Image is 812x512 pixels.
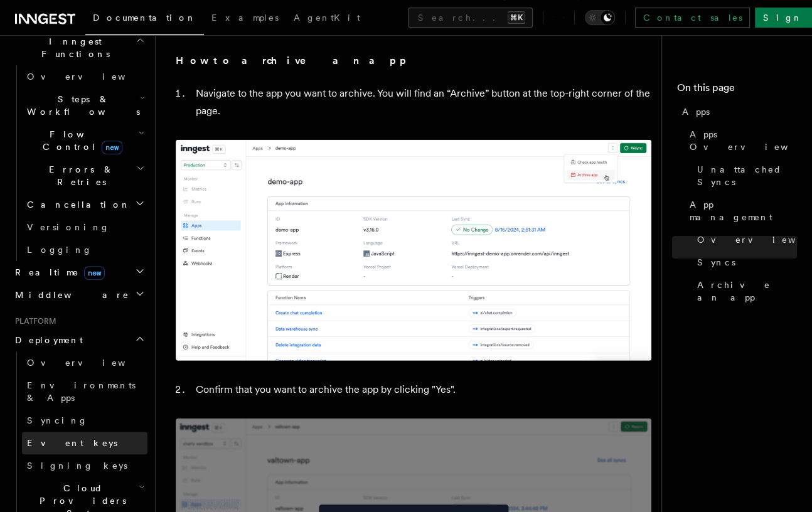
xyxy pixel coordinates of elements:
a: Versioning [22,216,147,238]
span: Syncs [697,256,735,269]
a: Logging [22,238,147,261]
a: Contact sales [635,8,750,28]
a: Syncs [692,251,797,274]
a: Event keys [22,432,147,454]
a: Apps Overview [685,123,797,158]
span: Unattached Syncs [697,163,797,188]
h4: On this page [677,80,797,100]
span: Documentation [93,13,196,23]
a: Environments & Apps [22,374,147,409]
a: Documentation [85,4,204,35]
span: Errors & Retries [22,163,136,188]
button: Flow Controlnew [22,123,147,158]
a: AgentKit [286,4,368,34]
button: Search...⌘K [408,8,533,28]
span: Archive an app [697,279,797,304]
div: Inngest Functions [10,65,147,261]
a: Unattached Syncs [692,158,797,193]
button: Steps & Workflows [22,88,147,123]
a: App management [685,193,797,228]
span: Apps [682,105,710,118]
button: Realtimenew [10,261,147,284]
span: Environments & Apps [27,380,136,403]
span: Versioning [27,222,110,232]
button: Toggle dark mode [585,10,615,25]
span: Steps & Workflows [22,93,140,118]
span: Deployment [10,334,83,346]
span: new [84,266,105,280]
a: Overview [22,65,147,88]
button: Middleware [10,284,147,306]
span: Cancellation [22,198,131,211]
span: AgentKit [294,13,360,23]
span: Syncing [27,415,88,425]
span: Flow Control [22,128,138,153]
button: Errors & Retries [22,158,147,193]
li: Confirm that you want to archive the app by clicking "Yes". [192,381,651,398]
a: Apps [677,100,797,123]
span: App management [690,198,797,223]
button: Cancellation [22,193,147,216]
img: Archiving an app is accessible from an App page by using the top left menu. [176,140,651,361]
button: Inngest Functions [10,30,147,65]
a: Examples [204,4,286,34]
a: Overview [692,228,797,251]
a: Overview [22,351,147,374]
a: Signing keys [22,454,147,477]
span: Overview [27,72,156,82]
span: new [102,141,122,154]
span: Realtime [10,266,105,279]
span: Examples [211,13,279,23]
a: Archive an app [692,274,797,309]
span: Inngest Functions [10,35,136,60]
span: Platform [10,316,56,326]
span: Event keys [27,438,117,448]
button: Deployment [10,329,147,351]
kbd: ⌘K [508,11,525,24]
span: Signing keys [27,461,127,471]
span: Overview [27,358,156,368]
span: Logging [27,245,92,255]
strong: How to archive an app [176,55,410,67]
li: Navigate to the app you want to archive. You will find an “Archive” button at the top-right corne... [192,85,651,120]
a: Syncing [22,409,147,432]
span: Middleware [10,289,129,301]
